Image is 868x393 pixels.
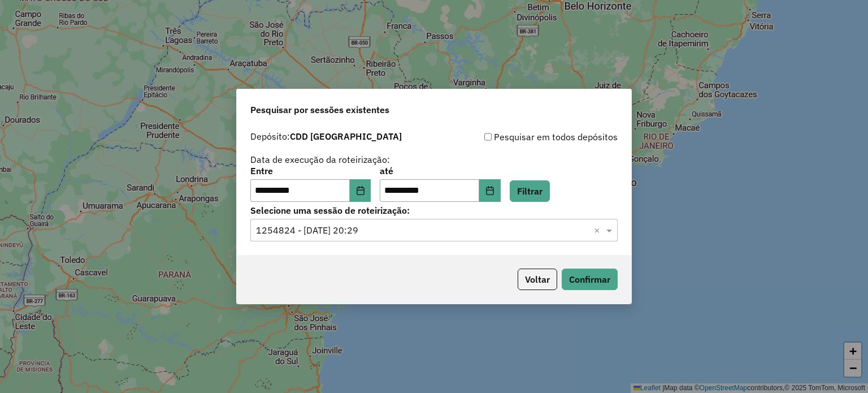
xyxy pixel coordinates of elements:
button: Choose Date [479,179,501,202]
button: Confirmar [562,269,618,290]
button: Voltar [518,269,557,290]
button: Filtrar [510,180,550,202]
strong: CDD [GEOGRAPHIC_DATA] [290,131,402,142]
label: Depósito: [250,129,402,143]
label: Selecione uma sessão de roteirização: [250,204,618,217]
label: Entre [250,164,371,178]
span: Pesquisar por sessões existentes [250,103,389,116]
span: Clear all [594,223,604,237]
label: Data de execução da roteirização: [250,153,390,166]
button: Choose Date [350,179,371,202]
label: até [380,164,500,178]
div: Pesquisar em todos depósitos [434,130,618,144]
